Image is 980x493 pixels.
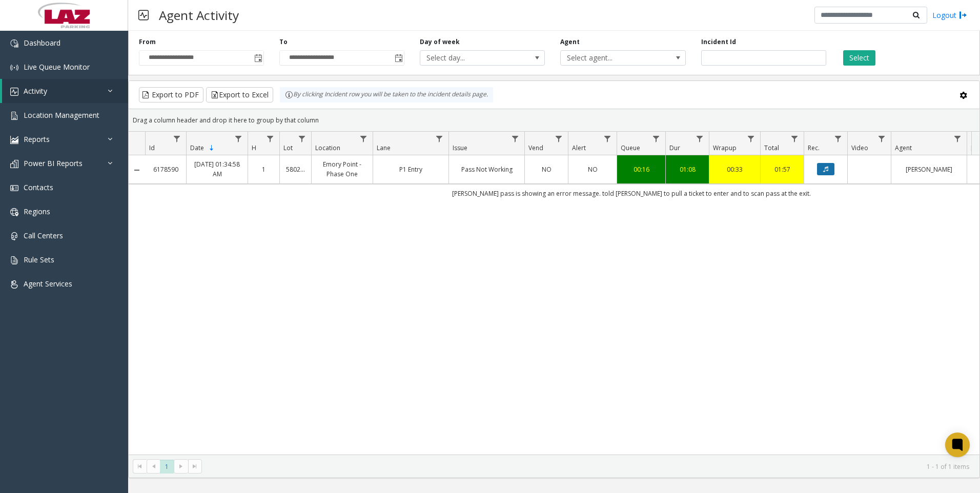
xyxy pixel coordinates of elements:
[393,51,404,65] span: Toggle popup
[151,165,180,174] a: 6178590
[252,143,256,152] span: H
[10,160,18,168] img: 'icon'
[420,37,460,47] label: Day of week
[552,132,566,146] a: Vend Filter Menu
[959,10,967,20] img: logout
[154,3,244,28] h3: Agent Activity
[206,87,273,102] button: Export to Excel
[160,460,174,474] span: Page 1
[283,143,293,152] span: Lot
[379,165,442,174] a: P1 Entry
[193,159,241,179] a: [DATE] 01:34:58 AM
[895,143,912,152] span: Agent
[851,143,868,152] span: Video
[10,256,18,264] img: 'icon'
[843,50,875,66] button: Select
[252,51,263,65] span: Toggle popup
[149,143,155,152] span: Id
[377,143,391,152] span: Lane
[24,110,99,120] span: Location Management
[10,64,18,72] img: 'icon'
[263,132,277,146] a: H Filter Menu
[788,132,802,146] a: Total Filter Menu
[24,231,63,240] span: Call Centers
[24,279,72,289] span: Agent Services
[531,165,562,174] a: NO
[280,87,493,102] div: By clicking Incident row you will be taken to the incident details page.
[713,143,737,152] span: Wrapup
[10,232,18,240] img: 'icon'
[232,132,246,146] a: Date Filter Menu
[10,208,18,216] img: 'icon'
[831,132,845,146] a: Rec. Filter Menu
[764,143,779,152] span: Total
[129,111,979,129] div: Drag a column header and drop it here to group by that column
[10,184,18,192] img: 'icon'
[24,158,83,168] span: Power BI Reports
[318,159,366,179] a: Emory Point - Phase One
[286,165,305,174] a: 580271
[701,37,736,47] label: Incident Id
[433,132,446,146] a: Lane Filter Menu
[2,79,128,103] a: Activity
[24,86,47,96] span: Activity
[951,132,965,146] a: Agent Filter Menu
[285,91,293,99] img: infoIcon.svg
[295,132,309,146] a: Lot Filter Menu
[897,165,961,174] a: [PERSON_NAME]
[139,37,156,47] label: From
[24,182,53,192] span: Contacts
[10,136,18,144] img: 'icon'
[24,255,54,264] span: Rule Sets
[542,165,552,174] span: NO
[672,165,703,174] a: 01:08
[623,165,659,174] a: 00:16
[138,3,149,28] img: pageIcon
[621,143,640,152] span: Queue
[190,143,204,152] span: Date
[254,165,273,174] a: 1
[208,462,969,471] kendo-pager-info: 1 - 1 of 1 items
[932,10,967,20] a: Logout
[767,165,798,174] a: 01:57
[208,144,216,152] span: Sortable
[669,143,680,152] span: Dur
[508,132,522,146] a: Issue Filter Menu
[575,165,610,174] a: NO
[24,62,90,72] span: Live Queue Monitor
[453,143,467,152] span: Issue
[528,143,543,152] span: Vend
[693,132,707,146] a: Dur Filter Menu
[649,132,663,146] a: Queue Filter Menu
[357,132,371,146] a: Location Filter Menu
[560,37,580,47] label: Agent
[601,132,615,146] a: Alert Filter Menu
[744,132,758,146] a: Wrapup Filter Menu
[24,134,50,144] span: Reports
[24,207,50,216] span: Regions
[10,112,18,120] img: 'icon'
[420,51,520,65] span: Select day...
[716,165,754,174] a: 00:33
[170,132,184,146] a: Id Filter Menu
[315,143,340,152] span: Location
[279,37,288,47] label: To
[129,166,145,174] a: Collapse Details
[10,39,18,48] img: 'icon'
[139,87,203,102] button: Export to PDF
[561,51,660,65] span: Select agent...
[10,88,18,96] img: 'icon'
[129,132,979,455] div: Data table
[24,38,60,48] span: Dashboard
[808,143,820,152] span: Rec.
[875,132,889,146] a: Video Filter Menu
[10,280,18,289] img: 'icon'
[455,165,518,174] a: Pass Not Working
[572,143,586,152] span: Alert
